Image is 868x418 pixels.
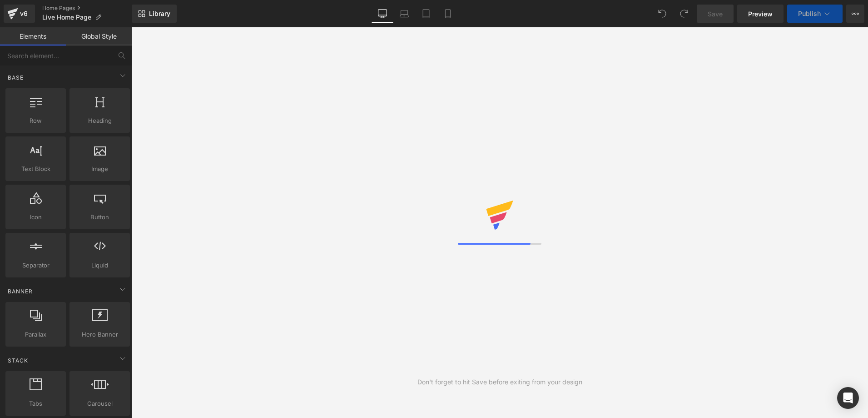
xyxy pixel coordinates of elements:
span: Image [72,164,127,174]
span: Text Block [8,164,63,174]
a: Desktop [372,5,393,23]
a: v6 [4,5,35,23]
span: Separator [8,261,63,270]
span: Publish [798,10,821,17]
a: New Library [132,5,177,23]
a: Global Style [66,27,132,45]
span: Hero Banner [72,330,127,339]
span: Preview [748,9,773,19]
a: Home Pages [42,5,132,12]
button: Redo [675,5,693,23]
a: Laptop [393,5,415,23]
span: Library [149,10,170,18]
span: Icon [8,212,63,222]
span: Tabs [8,399,63,408]
a: Mobile [437,5,459,23]
div: Open Intercom Messenger [837,387,859,409]
span: Banner [7,287,34,296]
div: v6 [18,8,30,20]
span: Save [708,9,723,19]
span: Stack [7,356,29,365]
span: Base [7,73,25,82]
span: Heading [72,116,127,126]
button: More [846,5,864,23]
span: Live Home Page [42,14,91,21]
button: Publish [787,5,843,23]
div: Don't forget to hit Save before exiting from your design [417,377,582,387]
a: Tablet [415,5,437,23]
span: Button [72,212,127,222]
span: Carousel [72,399,127,408]
span: Liquid [72,261,127,270]
a: Preview [737,5,784,23]
span: Row [8,116,63,126]
span: Parallax [8,330,63,339]
button: Undo [653,5,671,23]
